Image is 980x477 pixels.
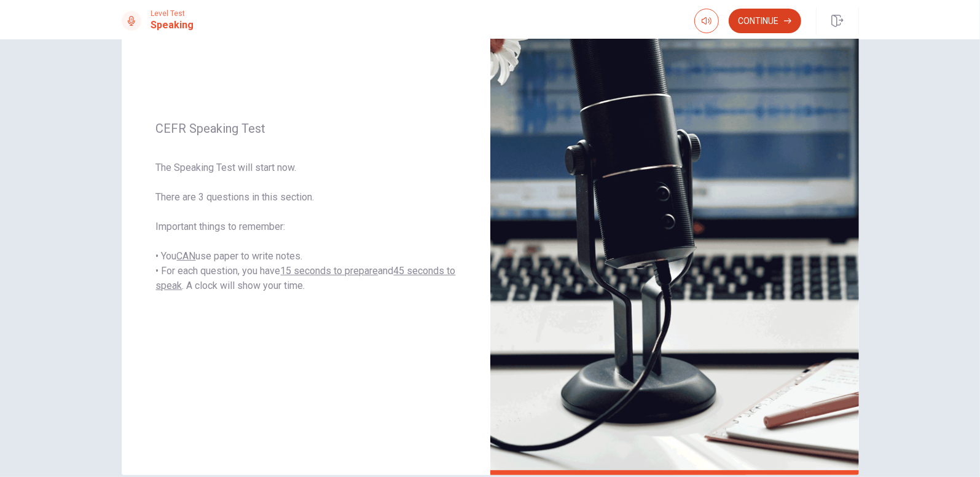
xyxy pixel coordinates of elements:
span: CEFR Speaking Test [156,121,456,136]
u: CAN [177,250,196,262]
span: The Speaking Test will start now. There are 3 questions in this section. Important things to reme... [156,160,456,293]
span: Level Test [151,9,194,18]
h1: Speaking [151,18,194,33]
button: Continue [729,9,801,33]
u: 15 seconds to prepare [281,265,378,277]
